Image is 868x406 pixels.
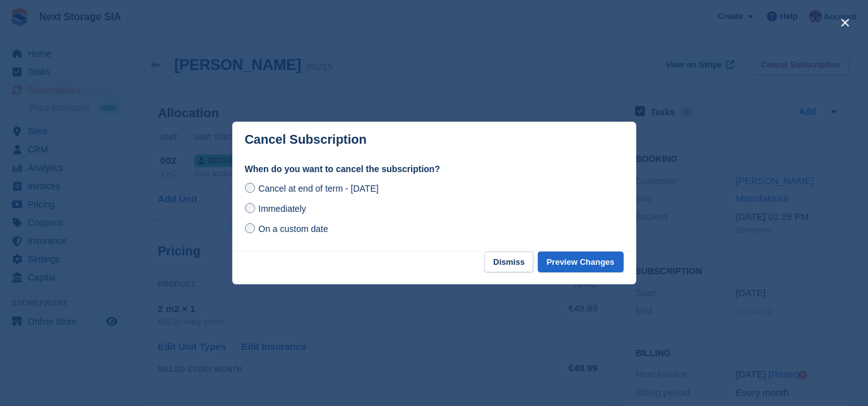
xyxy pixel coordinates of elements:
[245,132,367,147] p: Cancel Subscription
[258,183,378,194] span: Cancel at end of term - [DATE]
[835,13,855,33] button: close
[245,163,624,176] label: When do you want to cancel the subscription?
[245,183,255,193] input: Cancel at end of term - [DATE]
[484,252,533,272] button: Dismiss
[245,223,255,233] input: On a custom date
[258,224,328,234] span: On a custom date
[245,203,255,213] input: Immediately
[258,204,306,214] span: Immediately
[538,252,624,272] button: Preview Changes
